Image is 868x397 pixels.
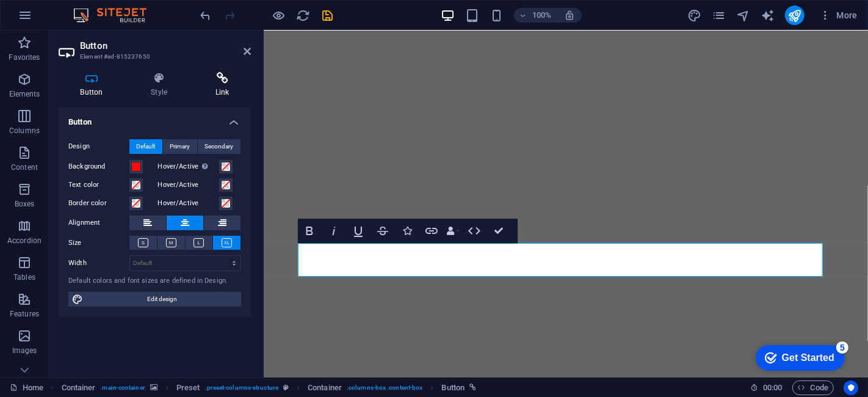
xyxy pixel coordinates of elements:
[564,10,575,21] i: On resize automatically adjust zoom level to fit chosen device.
[750,381,783,395] h6: Session time
[761,8,775,23] button: text_generator
[736,9,750,23] i: Navigator
[68,276,241,286] div: Default colors and font sizes are defined in Design.
[308,381,342,395] span: Click to select. Double-click to edit
[205,381,278,395] span: . preset-columns-structure
[193,72,251,98] h4: Link
[15,199,35,209] p: Boxes
[90,2,103,15] div: 5
[11,162,38,172] p: Content
[844,381,858,395] button: Usercentrics
[736,8,751,23] button: navigator
[283,384,289,391] i: This element is a customizable preset
[371,219,394,243] button: Strikethrough
[787,9,801,23] i: Publish
[129,72,194,98] h4: Style
[347,381,422,395] span: . columns-box .content-box
[199,9,213,23] i: Undo: Delete elements (Ctrl+Z)
[68,216,129,230] label: Alignment
[10,309,39,319] p: Features
[272,8,286,23] button: Click here to leave preview mode and continue editing
[68,196,129,211] label: Border color
[320,8,335,23] button: save
[532,8,552,23] h6: 100%
[321,9,335,23] i: Save (Ctrl+S)
[798,381,828,395] span: Code
[176,381,200,395] span: Click to select. Double-click to edit
[59,107,251,129] h4: Button
[814,5,863,25] button: More
[68,236,129,250] label: Size
[150,384,157,391] i: This element contains a background
[10,6,99,32] div: Get Started 5 items remaining, 0% complete
[198,8,213,23] button: undo
[170,139,190,154] span: Primary
[772,383,773,392] span: :
[13,272,35,282] p: Tables
[9,53,40,62] p: Favorites
[137,139,156,154] span: Default
[785,5,805,25] button: publish
[68,159,129,174] label: Background
[205,139,234,154] span: Secondary
[163,139,197,154] button: Primary
[80,51,226,62] h3: Element #ed-815237650
[80,40,251,51] h2: Button
[298,219,321,243] button: Bold (Ctrl+B)
[158,196,219,211] label: Hover/Active
[514,8,557,23] button: 100%
[7,236,42,246] p: Accordion
[36,13,89,24] div: Get Started
[761,9,775,23] i: AI Writer
[12,346,37,355] p: Images
[444,219,461,243] button: Data Bindings
[347,219,370,243] button: Underline (Ctrl+U)
[442,381,465,395] span: Click to select. Double-click to edit
[68,139,129,154] label: Design
[158,178,219,192] label: Hover/Active
[70,8,162,23] img: Editor Logo
[463,219,486,243] button: HTML
[469,384,476,391] i: This element is linked
[763,381,782,395] span: 00 00
[322,219,345,243] button: Italic (Ctrl+I)
[712,9,726,23] i: Pages (Ctrl+Alt+S)
[68,178,129,192] label: Text color
[87,292,237,307] span: Edit design
[59,72,129,98] h4: Button
[100,381,145,395] span: . main-container
[9,89,40,99] p: Elements
[297,9,311,23] i: Reload page
[158,159,219,174] label: Hover/Active
[792,381,834,395] button: Code
[396,219,419,243] button: Icons
[296,8,311,23] button: reload
[129,139,162,154] button: Default
[62,381,477,395] nav: breadcrumb
[687,9,701,23] i: Design (Ctrl+Alt+Y)
[68,292,241,307] button: Edit design
[62,381,96,395] span: Click to select. Double-click to edit
[712,8,726,23] button: pages
[10,381,43,395] a: Click to cancel selection. Double-click to open Pages
[819,9,858,21] span: More
[420,219,443,243] button: Link
[487,219,510,243] button: Confirm (Ctrl+⏎)
[68,260,129,266] label: Width
[198,139,241,154] button: Secondary
[687,8,702,23] button: design
[9,126,40,136] p: Columns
